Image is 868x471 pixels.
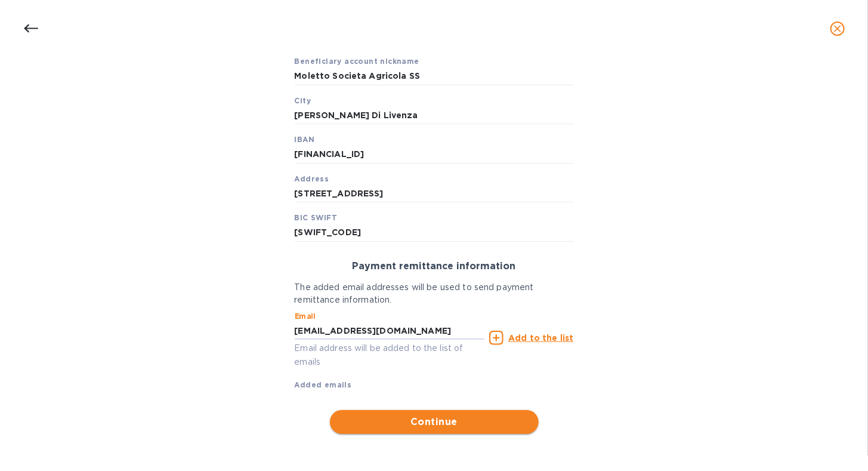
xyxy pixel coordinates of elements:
[295,213,338,222] b: BIC SWIFT
[823,14,852,43] button: close
[508,333,573,343] u: Add to the list
[295,313,316,321] label: Email
[808,414,868,471] iframe: Chat Widget
[295,261,574,272] h3: Payment remittance information
[295,96,311,105] b: City
[339,415,529,429] span: Continue
[295,341,485,369] p: Email address will be added to the list of emails
[295,106,574,124] input: City
[295,184,574,202] input: Address
[295,380,352,389] b: Added emails
[295,281,574,306] p: The added email addresses will be used to send payment remittance information.
[295,322,485,340] input: Enter email
[295,67,574,85] input: Beneficiary account nickname
[295,146,574,164] input: IBAN
[330,410,539,434] button: Continue
[295,57,419,66] b: Beneficiary account nickname
[295,174,329,183] b: Address
[295,224,574,242] input: BIC SWIFT
[295,135,315,144] b: IBAN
